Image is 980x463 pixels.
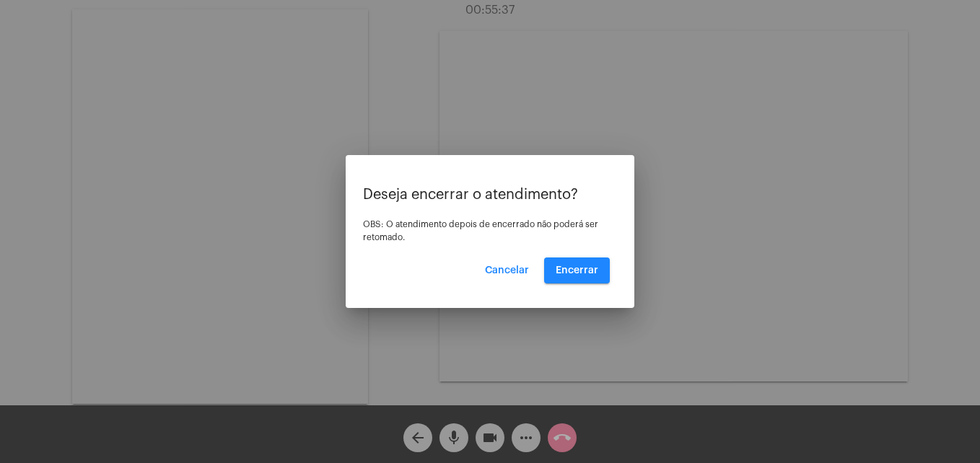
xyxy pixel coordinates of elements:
[363,187,617,203] p: Deseja encerrar o atendimento?
[473,257,541,283] button: Cancelar
[544,257,610,283] button: Encerrar
[485,265,529,275] span: Cancelar
[363,220,598,242] span: OBS: O atendimento depois de encerrado não poderá ser retomado.
[556,265,598,275] span: Encerrar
